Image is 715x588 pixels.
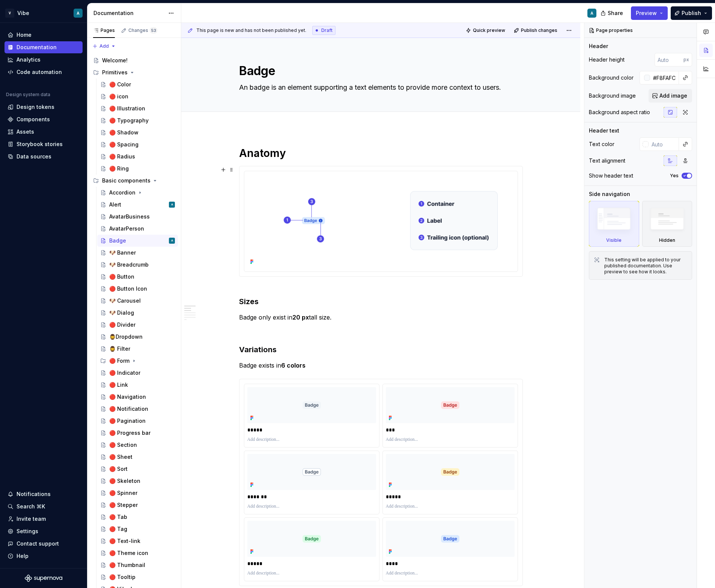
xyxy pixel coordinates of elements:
div: A [77,10,80,16]
button: Publish changes [512,25,561,36]
div: Background image [589,92,636,100]
a: 🐶 Carousel [97,295,178,307]
div: V [5,9,14,18]
div: Documentation [93,9,164,17]
span: Publish [682,9,701,17]
p: px [683,57,689,63]
a: AlertA [97,199,178,211]
h3: Sizes [239,286,523,307]
span: Add image [659,92,687,100]
label: Yes [670,173,679,179]
a: 🐶 Banner [97,247,178,259]
a: AvatarPerson [97,223,178,235]
div: 🔴 Form [109,357,129,365]
span: Add [99,43,109,49]
button: VVibeA [2,5,86,21]
div: 🔴 Button Icon [109,285,147,292]
svg: Supernova Logo [25,574,62,582]
button: Notifications [5,488,83,500]
div: Text color [589,140,614,148]
span: This page is new and has not been published yet. [196,27,306,33]
div: Documentation [17,44,57,51]
div: Alert [109,201,121,208]
a: 🔴 Radius [97,151,178,163]
a: Analytics [5,54,83,66]
div: AvatarPerson [109,225,144,232]
div: Design tokens [17,103,54,111]
div: 🔴 Form [97,355,178,367]
div: Side navigation [589,190,630,198]
div: 🔴 Illustration [109,105,145,112]
a: BadgeA [97,235,178,247]
div: Settings [17,528,38,535]
div: A [171,201,173,208]
div: Background color [589,74,634,81]
div: 🔴 Section [109,441,137,449]
div: 🔴 Thumbnail [109,561,145,569]
h3: Variations [239,344,523,355]
div: Assets [17,128,34,136]
div: 🔴 Sheet [109,453,132,461]
a: 🔴 Button Icon [97,283,178,295]
div: 🔴 Theme icon [109,549,148,557]
button: Quick preview [464,25,509,36]
div: Vibe [17,9,29,17]
span: Share [608,9,623,17]
div: Welcome! [102,57,128,64]
span: Quick preview [473,27,505,33]
a: 🔴 Theme icon [97,547,178,559]
div: Data sources [17,153,51,160]
button: Add [90,41,118,51]
div: Hidden [642,201,692,247]
a: 🔴 Typography [97,115,178,127]
div: 🔴 Pagination [109,417,146,425]
div: Visible [606,237,622,243]
span: 53 [150,27,157,33]
input: Auto [649,137,679,151]
a: Invite team [5,513,83,525]
div: Basic components [102,177,151,184]
div: A [171,237,173,244]
div: Header text [589,127,619,134]
div: 🔴 Indicator [109,369,140,377]
div: 🔴 Spinner [109,489,137,497]
div: 🔴 Skeleton [109,477,140,485]
button: Search ⌘K [5,501,83,513]
a: 🔴 Skeleton [97,475,178,487]
textarea: An badge is an element supporting a text elements to provide more context to users. [238,81,521,93]
a: 🔴 Section [97,439,178,451]
div: 🔴 Link [109,381,128,389]
a: Assets [5,126,83,138]
div: AvatarBusiness [109,213,150,220]
div: Header height [589,56,625,63]
div: Storybook stories [17,140,63,148]
div: Header [589,42,608,50]
a: 🔴 Spinner [97,487,178,499]
div: Code automation [17,68,62,76]
a: Welcome! [90,54,178,66]
div: Contact support [17,540,59,547]
div: 🔴 Tag [109,525,127,533]
div: Design system data [6,92,50,98]
div: 🧔‍♂️Dropdown [109,333,143,341]
div: 🔴 Text-link [109,537,140,545]
div: Hidden [659,237,675,243]
div: 🔴 Shadow [109,129,138,136]
div: Basic components [90,175,178,187]
div: 🔴 Radius [109,153,135,160]
a: 🔴 Link [97,379,178,391]
div: 🔴 Navigation [109,393,146,401]
a: 🔴 Thumbnail [97,559,178,571]
a: Design tokens [5,101,83,113]
div: Pages [93,27,115,33]
a: 🔴 Tooltip [97,571,178,583]
a: 🔴 icon [97,90,178,103]
button: Help [5,550,83,562]
a: 🐶 Dialog [97,307,178,319]
div: Home [17,31,32,39]
h1: Anatomy [239,146,523,160]
a: 🔴 Sheet [97,451,178,463]
div: 🐶 Banner [109,249,136,256]
div: 🔴 Divider [109,321,135,329]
